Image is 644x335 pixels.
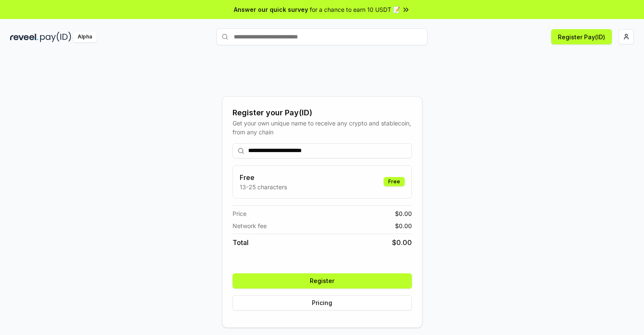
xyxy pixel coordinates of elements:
[233,221,267,230] span: Network fee
[233,237,249,248] span: Total
[233,273,412,289] button: Register
[233,209,246,218] span: Price
[40,32,71,42] img: pay_id
[233,295,412,310] button: Pricing
[384,177,405,186] div: Free
[233,119,412,136] div: Get your own unique name to receive any crypto and stablecoin, from any chain
[392,237,412,248] span: $ 0.00
[10,32,38,42] img: reveel_dark
[240,182,287,191] p: 13-25 characters
[395,221,412,230] span: $ 0.00
[73,32,97,42] div: Alpha
[233,107,412,119] div: Register your Pay(ID)
[395,209,412,218] span: $ 0.00
[234,5,308,14] span: Answer our quick survey
[551,29,612,44] button: Register Pay(ID)
[310,5,400,14] span: for a chance to earn 10 USDT 📝
[240,172,287,182] h3: Free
